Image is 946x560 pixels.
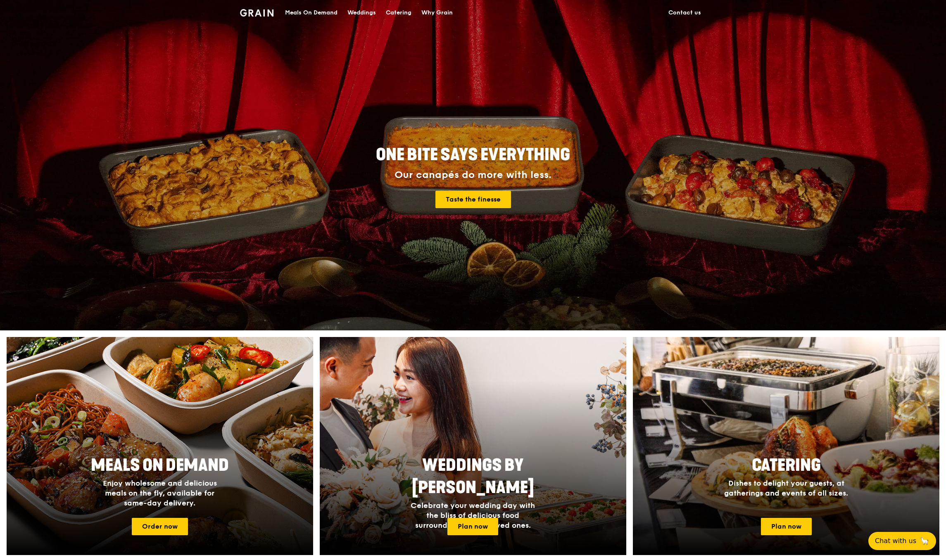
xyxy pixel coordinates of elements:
[386,0,411,25] div: Catering
[347,0,376,25] div: Weddings
[103,479,217,508] span: Enjoy wholesome and delicious meals on the fly, available for same-day delivery.
[761,518,812,535] a: Plan now
[663,0,706,25] a: Contact us
[435,191,511,208] a: Taste the finesse
[633,337,939,555] img: catering-card.e1cfaf3e.jpg
[381,0,416,25] a: Catering
[240,9,273,17] img: Grain
[724,479,848,498] span: Dishes to delight your guests, at gatherings and events of all sizes.
[868,532,936,550] button: Chat with us🦙
[320,337,626,555] a: Weddings by [PERSON_NAME]Celebrate your wedding day with the bliss of delicious food surrounded b...
[633,337,939,555] a: CateringDishes to delight your guests, at gatherings and events of all sizes.Plan now
[416,0,458,25] a: Why Grain
[920,536,929,546] span: 🦙
[91,456,229,475] span: Meals On Demand
[447,518,498,535] a: Plan now
[320,337,626,555] img: weddings-card.4f3003b8.jpg
[285,0,338,25] div: Meals On Demand
[342,0,381,25] a: Weddings
[875,536,916,546] span: Chat with us
[411,501,535,530] span: Celebrate your wedding day with the bliss of delicious food surrounded by your loved ones.
[412,456,534,498] span: Weddings by [PERSON_NAME]
[7,337,313,555] a: Meals On DemandEnjoy wholesome and delicious meals on the fly, available for same-day delivery.Or...
[132,518,188,535] a: Order now
[7,337,313,555] img: meals-on-demand-card.d2b6f6db.png
[752,456,821,475] span: Catering
[421,0,453,25] div: Why Grain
